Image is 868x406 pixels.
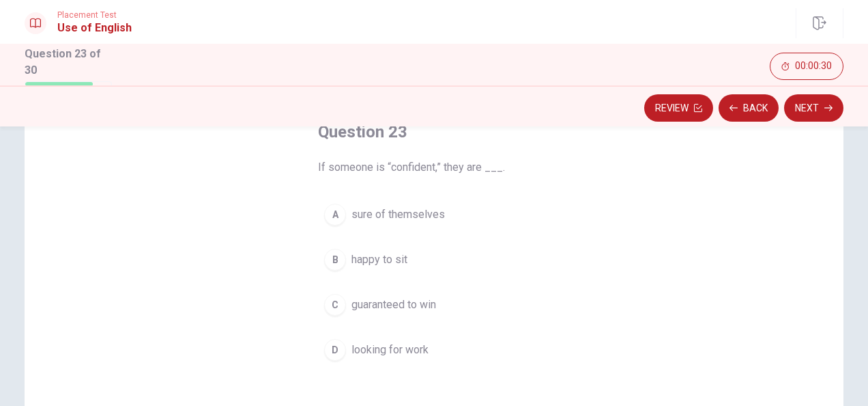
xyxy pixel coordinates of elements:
button: Review [644,94,713,122]
h1: Question 23 of 30 [25,46,112,79]
div: C [324,294,346,316]
button: Bhappy to sit [318,243,550,277]
button: Cguaranteed to win [318,288,550,322]
span: If someone is “confident,” they are ___. [318,159,550,176]
span: 00:00:30 [795,61,832,72]
div: D [324,339,346,361]
div: B [324,249,346,271]
button: 00:00:30 [770,53,843,80]
span: guaranteed to win [351,297,436,313]
span: happy to sit [351,252,407,268]
button: Next [784,94,843,122]
span: looking for work [351,342,429,358]
span: Placement Test [57,10,132,20]
button: Dlooking for work [318,333,550,367]
button: Asure of themselves [318,198,550,232]
h4: Question 23 [318,121,550,143]
div: A [324,204,346,226]
button: Back [719,94,779,122]
span: sure of themselves [351,206,445,223]
h1: Use of English [57,20,132,36]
